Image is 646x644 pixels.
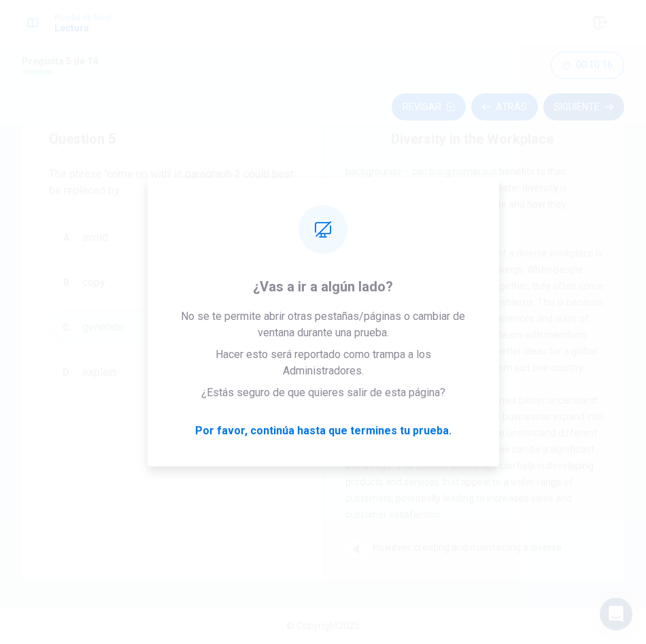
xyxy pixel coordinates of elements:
[49,166,296,199] span: The phrase 'come up with' in paragraph 2 could best be replaced by:
[49,355,296,389] button: Dexplain
[82,229,108,246] span: avoid
[345,248,603,373] span: One of the main advantages of a diverse workplace is the variety of perspectives it brings. When ...
[49,265,296,300] button: Bcopy
[82,274,105,291] span: copy
[345,245,367,267] div: 2
[55,317,77,338] div: C
[345,539,367,561] div: 4
[345,392,367,414] div: 3
[22,56,109,67] h1: Pregunta 5 de 14
[543,93,624,120] button: Siguiente
[551,52,624,79] button: 00:10:16
[82,319,124,336] span: generate
[286,620,360,631] span: © Copyright 2025
[54,22,112,33] h1: Lectura
[345,395,603,520] span: Diversity can also help companies better understand and serve their customers. As businesses expa...
[576,60,613,71] span: 00:10:16
[55,361,77,383] div: D
[49,221,296,255] button: Aavoid
[49,310,296,344] button: Cgenerate
[391,128,554,150] h4: Diversity in the Workplace
[600,598,632,630] div: Open Intercom Messenger
[471,93,538,120] button: Atrás
[55,227,77,248] div: A
[49,128,296,150] h4: Question 5
[82,364,116,381] span: explain
[392,93,466,120] button: Revisar
[54,13,112,22] span: Prueba de Nivel
[55,272,77,293] div: B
